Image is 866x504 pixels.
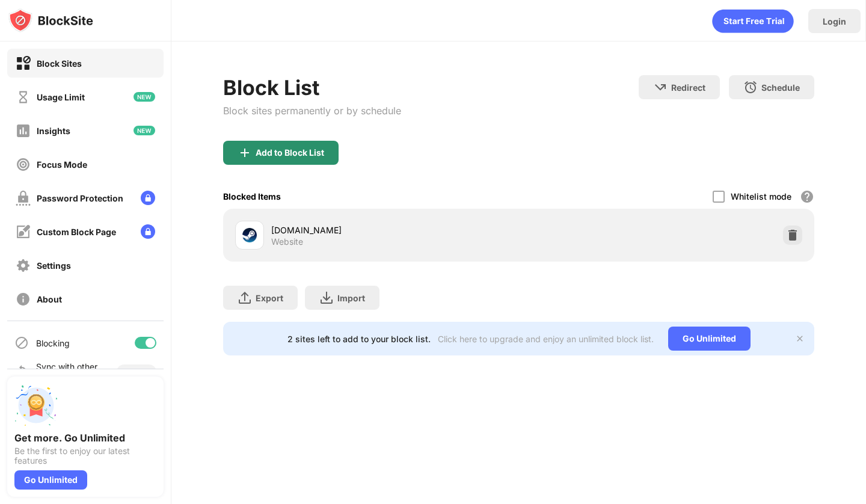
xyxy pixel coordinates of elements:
img: logo-blocksite.svg [8,8,93,32]
div: About [37,294,62,304]
div: Blocking [36,338,70,348]
div: Blocked Items [223,191,281,201]
div: Whitelist mode [731,191,791,201]
img: favicons [242,228,257,242]
img: time-usage-off.svg [16,90,31,105]
img: settings-off.svg [16,258,31,273]
div: Focus Mode [37,159,87,170]
div: Schedule [761,82,800,93]
img: new-icon.svg [134,126,155,135]
div: Login [823,16,846,26]
div: Website [271,236,303,247]
img: focus-off.svg [16,157,31,172]
img: customize-block-page-off.svg [16,224,31,239]
div: Redirect [671,82,705,93]
div: Sync with other devices [36,361,98,382]
img: lock-menu.svg [141,224,155,239]
img: lock-menu.svg [141,191,155,205]
div: animation [712,9,794,33]
div: Settings [37,260,71,271]
img: blocking-icon.svg [14,336,29,350]
img: x-button.svg [795,334,805,343]
div: Go Unlimited [668,327,751,351]
img: insights-off.svg [16,123,31,138]
div: Block List [223,75,401,100]
div: Insights [37,126,70,136]
div: Block sites permanently or by schedule [223,105,401,117]
div: Add to Block List [256,148,324,158]
div: Password Protection [37,193,123,203]
img: push-unlimited.svg [14,384,58,427]
img: about-off.svg [16,292,31,307]
img: new-icon.svg [134,92,155,102]
div: 2 sites left to add to your block list. [287,334,431,344]
img: password-protection-off.svg [16,191,31,206]
div: Block Sites [37,58,82,69]
div: Disabled [124,368,149,375]
div: Custom Block Page [37,227,116,237]
div: [DOMAIN_NAME] [271,224,518,236]
div: Get more. Go Unlimited [14,432,156,444]
div: Export [256,293,283,303]
div: Import [337,293,365,303]
img: sync-icon.svg [14,364,29,379]
img: block-on.svg [16,56,31,71]
div: Click here to upgrade and enjoy an unlimited block list. [438,334,654,344]
div: Go Unlimited [14,470,87,490]
div: Usage Limit [37,92,85,102]
div: Be the first to enjoy our latest features [14,446,156,466]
